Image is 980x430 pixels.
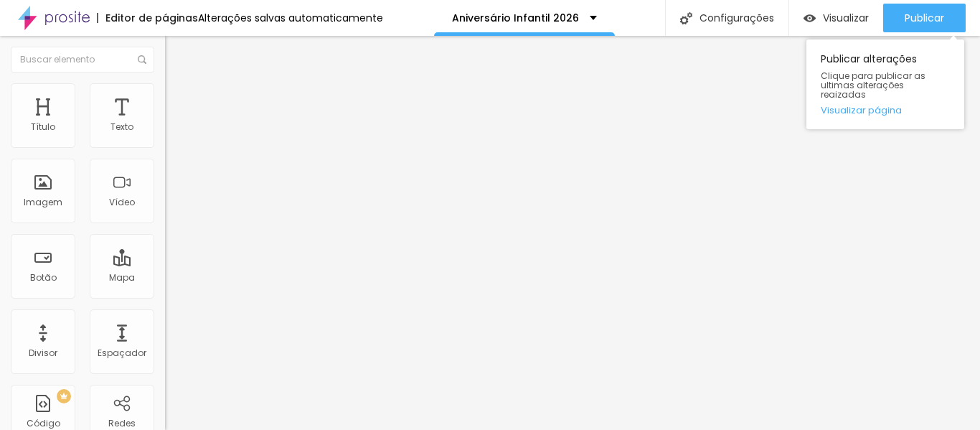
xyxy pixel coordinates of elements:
div: Publicar alterações [806,39,964,129]
span: Clique para publicar as ultimas alterações reaizadas [821,71,950,100]
button: Publicar [883,4,966,32]
input: Buscar elemento [11,47,154,73]
img: Icone [138,55,146,64]
span: Visualizar [823,12,869,24]
div: Botão [30,273,57,283]
div: Espaçador [98,348,146,358]
p: Aniversário Infantil 2026 [452,13,579,23]
div: Vídeo [109,197,135,207]
img: Icone [680,12,692,24]
img: view-1.svg [804,12,816,24]
div: Divisor [29,348,57,358]
button: Visualizar [789,4,883,32]
div: Texto [110,122,133,132]
a: Visualizar página [821,106,950,115]
span: Publicar [905,12,944,24]
div: Alterações salvas automaticamente [198,13,383,23]
div: Mapa [109,273,135,283]
iframe: Editor [165,36,980,430]
div: Editor de páginas [97,13,198,23]
div: Imagem [24,197,62,207]
div: Título [31,122,55,132]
